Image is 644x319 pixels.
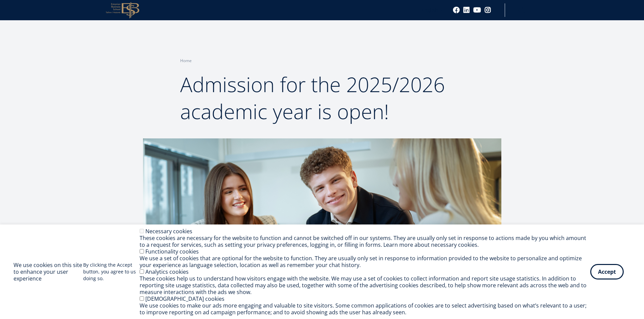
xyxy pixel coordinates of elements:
[14,262,83,282] h2: We use cookies on this site to enhance your user experience
[180,57,192,64] a: Home
[145,268,189,275] label: Analytics cookies
[143,138,501,300] img: a
[140,255,590,268] div: We use a set of cookies that are optional for the website to function. They are usually only set ...
[140,302,590,316] div: We use cookies to make our ads more engaging and valuable to site visitors. Some common applicati...
[140,275,590,295] div: These cookies help us to understand how visitors engage with the website. We may use a set of coo...
[463,7,470,14] a: Linkedin
[590,264,624,280] button: Accept
[180,71,445,125] span: Admission for the 2025/2026 academic year is open!
[145,228,192,235] label: Necessary cookies
[473,7,481,14] a: Youtube
[453,7,460,14] a: Facebook
[145,248,199,255] label: Functionality cookies
[145,295,224,302] label: [DEMOGRAPHIC_DATA] cookies
[484,7,491,14] a: Instagram
[83,262,140,282] p: By clicking the Accept button, you agree to us doing so.
[140,235,590,248] div: These cookies are necessary for the website to function and cannot be switched off in our systems...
